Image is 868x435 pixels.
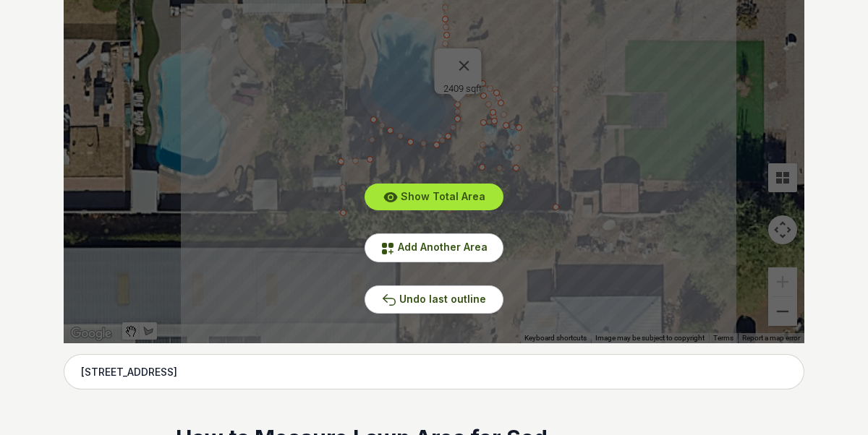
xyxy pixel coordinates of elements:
span: Show Total Area [401,190,485,202]
button: Undo last outline [365,285,503,314]
button: Show Total Area [365,184,503,210]
input: Enter your address to get started [64,354,804,390]
span: Add Another Area [398,241,488,253]
button: Add Another Area [365,233,503,262]
span: Undo last outline [399,293,486,305]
